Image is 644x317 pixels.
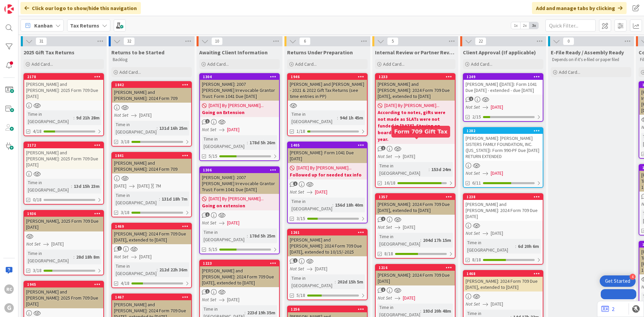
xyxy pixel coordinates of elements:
div: 223d 19h 35m [246,309,277,316]
div: [PERSON_NAME] and [PERSON_NAME]: 2025 From 709 Due [DATE] [24,287,103,308]
span: 2x [520,22,529,29]
div: Time in [GEOGRAPHIC_DATA] [26,110,73,125]
span: 3/18 [121,138,129,145]
div: 2172[PERSON_NAME] and [PERSON_NAME]: 2025 Form 709 Due [DATE] [24,142,103,169]
h5: Form 709 Gift Tax [394,128,447,135]
div: 1223 [203,261,279,266]
div: 1261 [288,229,367,235]
span: 3/18 [33,267,42,274]
div: [PERSON_NAME] and [PERSON_NAME]: 2024 Form 709 [112,159,191,173]
span: 5 [387,37,398,45]
i: Not Set [114,254,128,260]
div: 153d 24m [430,166,453,173]
div: 202d 15h 5m [336,278,365,285]
span: 3x [529,22,538,29]
span: 4/18 [33,128,42,135]
div: 4 [630,274,636,280]
div: 1946[PERSON_NAME] and [PERSON_NAME] - 2021 & 2022 Gift Tax Returns (see time entries in PP) [288,74,367,101]
span: [DATE] [491,230,503,237]
a: 1946[PERSON_NAME] and [PERSON_NAME] - 2021 & 2022 Gift Tax Returns (see time entries in PP)Time i... [287,73,368,136]
i: Not Set [202,297,216,303]
div: G [4,303,14,313]
div: 1357[PERSON_NAME]: 2024 Form 709 Due [DATE], extended to [DATE] [376,194,455,215]
a: 2178[PERSON_NAME] and [PERSON_NAME]: 2025 Form 709 Due [DATE]Time in [GEOGRAPHIC_DATA]:9d 21h 28m... [23,73,104,136]
div: [PERSON_NAME] ([DATE]): Form 1041 Due [DATE] - extended - due [DATE] [464,80,543,95]
div: 1469[PERSON_NAME]: 2024 Form 709 Due [DATE], extended to [DATE] [112,223,191,244]
i: Not Set [378,295,392,301]
div: 131d 18h 7m [160,195,189,203]
span: 1 [381,217,385,221]
span: [DATE] [137,182,150,190]
i: Not Set [466,104,480,110]
a: 2172[PERSON_NAME] and [PERSON_NAME]: 2025 Form 709 Due [DATE]Time in [GEOGRAPHIC_DATA]:13d 15h 23... [23,142,104,205]
div: 1238 [464,194,543,200]
div: 1841 [112,153,191,159]
div: [PERSON_NAME] and [PERSON_NAME]: 2024 Form 709 [112,88,191,103]
div: 193d 20h 48m [421,307,453,315]
div: 1946 [288,74,367,80]
span: [DATE] [491,170,503,177]
a: 1304[PERSON_NAME]: 2007 [PERSON_NAME] Irrevocable Grantor Trust: Form 1041 Due [DATE][DATE] By [P... [199,73,280,161]
i: Not Set [114,112,128,118]
span: : [159,195,160,203]
div: 131d 16h 25m [158,124,189,132]
div: 94d 1h 45m [338,114,365,121]
div: 1842 [112,82,191,88]
div: 1945 [27,282,103,287]
div: [PERSON_NAME]: Form 1041 Due [DATE] [288,148,367,163]
div: 1306 [200,167,279,173]
span: 1 [293,258,298,263]
div: 1304[PERSON_NAME]: 2007 [PERSON_NAME] Irrevocable Grantor Trust: Form 1041 Due [DATE] [200,74,279,101]
div: 1945[PERSON_NAME] and [PERSON_NAME]: 2025 From 709 Due [DATE] [24,281,103,308]
div: 1357 [376,194,455,200]
i: Not Set [26,241,41,247]
a: 1841[PERSON_NAME] and [PERSON_NAME]: 2024 Form 709[DATE][DATE]7MTime in [GEOGRAPHIC_DATA]:131d 18... [111,152,192,217]
span: : [247,139,248,146]
div: 1357 [379,195,455,199]
div: 1468 [464,271,543,277]
span: Returns to be Started [111,49,164,56]
div: 1249[PERSON_NAME] ([DATE]): Form 1041 Due [DATE] - extended - due [DATE] [464,74,543,95]
span: : [332,201,333,209]
span: : [420,236,421,244]
div: 1238[PERSON_NAME] and [PERSON_NAME]: 2024 Form 709 Due [DATE] [464,194,543,221]
div: Time in [GEOGRAPHIC_DATA] [114,262,157,277]
span: [DATE] [51,241,64,248]
div: [PERSON_NAME]: 2007 [PERSON_NAME] Irrevocable Grantor Trust: Form 1041 Due [DATE] [200,173,279,194]
span: 16/18 [384,179,395,187]
div: 2172 [24,142,103,148]
a: 1469[PERSON_NAME]: 2024 Form 709 Due [DATE], extended to [DATE]Not Set[DATE]Time in [GEOGRAPHIC_D... [111,223,192,288]
a: 1405[PERSON_NAME]: Form 1041 Due [DATE][DATE] By [PERSON_NAME]...Followed up for needed tax infoN... [287,142,368,223]
i: Not Set [202,220,216,226]
b: Followed up for needed tax info [290,171,365,178]
div: 1468[PERSON_NAME]: 2024 Form 709 Due [DATE], extended to [DATE] [464,271,543,292]
div: 1469 [115,224,191,229]
span: : [515,243,516,250]
div: 1261[PERSON_NAME] and [PERSON_NAME]: 2024 Form 709 Due [DATE], extended to 10/15/-2025 [288,229,367,256]
span: Add Card... [295,61,317,67]
span: 3/15 [297,215,305,222]
div: Time in [GEOGRAPHIC_DATA] [202,228,247,243]
span: 0/18 [33,196,42,203]
div: 1841[PERSON_NAME] and [PERSON_NAME]: 2024 Form 709 [112,153,191,173]
a: 1233[PERSON_NAME] and [PERSON_NAME]: 2024 Form 709 Due [DATE], extended to [DATE][DATE] By [PERSO... [375,73,455,188]
span: 10 [211,37,223,45]
a: 1238[PERSON_NAME] and [PERSON_NAME]: 2024 Form 709 Due [DATE]Not Set[DATE]Time in [GEOGRAPHIC_DAT... [463,193,543,265]
span: Returns Under Preparation [287,49,353,56]
div: 1233 [376,74,455,80]
div: [PERSON_NAME], 2025 Form 709 Due [DATE] [24,217,103,231]
a: 1261[PERSON_NAME] and [PERSON_NAME]: 2024 Form 709 Due [DATE], extended to 10/15/-2025Not Set[DAT... [287,229,368,300]
div: 1282 [467,128,543,133]
div: 1304 [203,74,279,79]
div: 7M [155,182,161,190]
div: [PERSON_NAME]: 2024 Form 709 Due [DATE], extended to [DATE] [112,229,191,244]
span: 1 [381,287,385,292]
div: Time in [GEOGRAPHIC_DATA] [466,239,515,254]
div: Time in [GEOGRAPHIC_DATA] [290,110,337,125]
div: Time in [GEOGRAPHIC_DATA] [290,198,332,212]
span: 1/18 [297,128,305,135]
span: 2025 Gift Tax Returns [23,49,74,56]
a: 2 [601,305,614,313]
span: Add Card... [207,61,229,67]
div: 1842 [115,83,191,87]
